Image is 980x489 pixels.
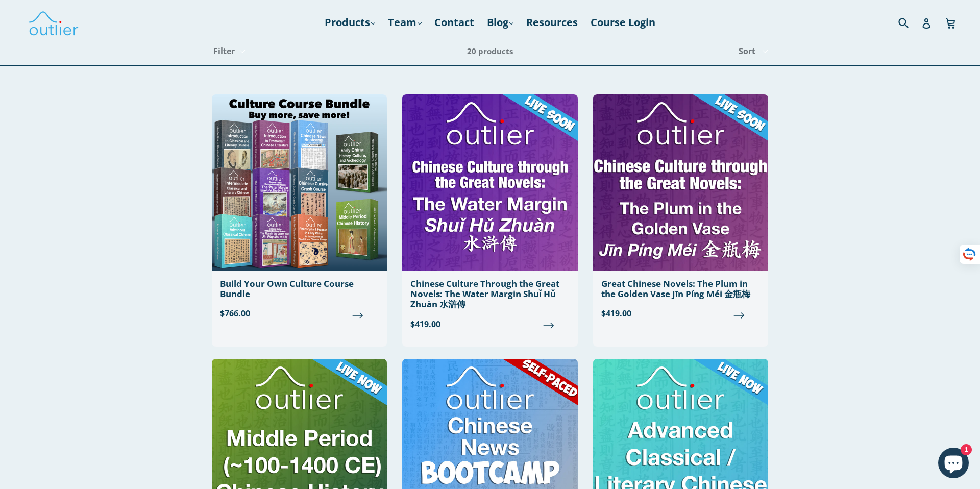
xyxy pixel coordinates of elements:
a: Great Chinese Novels: The Plum in the Golden Vase Jīn Píng Méi 金瓶梅 $419.00 [593,94,768,328]
span: $419.00 [601,308,760,320]
span: 20 products [467,46,513,56]
a: Team [383,13,427,32]
img: Chinese Culture Through the Great Novels: The Water Margin Shuǐ Hǔ Zhuàn 水滸傳 [402,94,577,271]
img: Build Your Own Culture Course Bundle [212,94,387,271]
inbox-online-store-chat: Shopify online store chat [935,448,972,481]
input: Search [896,12,924,33]
a: Products [320,13,380,32]
img: Great Chinese Novels: The Plum in the Golden Vase Jīn Píng Méi 金瓶梅 [593,94,768,271]
div: Chinese Culture Through the Great Novels: The Water Margin Shuǐ Hǔ Zhuàn 水滸傳 [410,279,569,310]
a: Resources [521,13,583,32]
a: Chinese Culture Through the Great Novels: The Water Margin Shuǐ Hǔ Zhuàn 水滸傳 $419.00 [402,94,577,338]
img: Outlier Linguistics [28,8,79,37]
a: Blog [482,13,519,32]
a: Contact [429,13,479,32]
a: Course Login [585,13,660,32]
span: $766.00 [220,308,379,320]
div: Great Chinese Novels: The Plum in the Golden Vase Jīn Píng Méi 金瓶梅 [601,279,760,300]
span: $419.00 [410,318,569,330]
a: Build Your Own Culture Course Bundle $766.00 [212,94,387,328]
div: Build Your Own Culture Course Bundle [220,279,379,300]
